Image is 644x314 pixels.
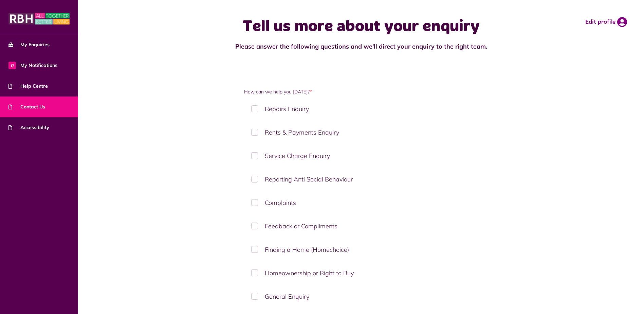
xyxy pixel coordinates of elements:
[244,263,478,283] label: Homeownership or Right to Buy
[244,99,478,119] label: Repairs Enquiry
[244,169,478,189] label: Reporting Anti Social Behaviour
[8,62,16,69] span: 0
[8,12,70,25] img: MyRBH
[244,216,478,236] label: Feedback or Compliments
[244,240,478,260] label: Finding a Home (Homechoice)
[244,146,478,166] label: Service Charge Enquiry
[244,193,478,213] label: Complaints
[226,17,496,37] h1: Tell us more about your enquiry
[244,286,478,307] label: General Enquiry
[8,41,50,48] span: My Enquiries
[8,83,48,90] span: Help Centre
[8,124,49,131] span: Accessibility
[8,103,45,110] span: Contact Us
[244,122,478,142] label: Rents & Payments Enquiry
[235,42,486,50] strong: Please answer the following questions and we'll direct your enquiry to the right team
[244,88,478,95] label: How can we help you [DATE]?
[8,62,57,69] span: My Notifications
[585,17,627,27] a: Edit profile
[486,42,487,50] strong: .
